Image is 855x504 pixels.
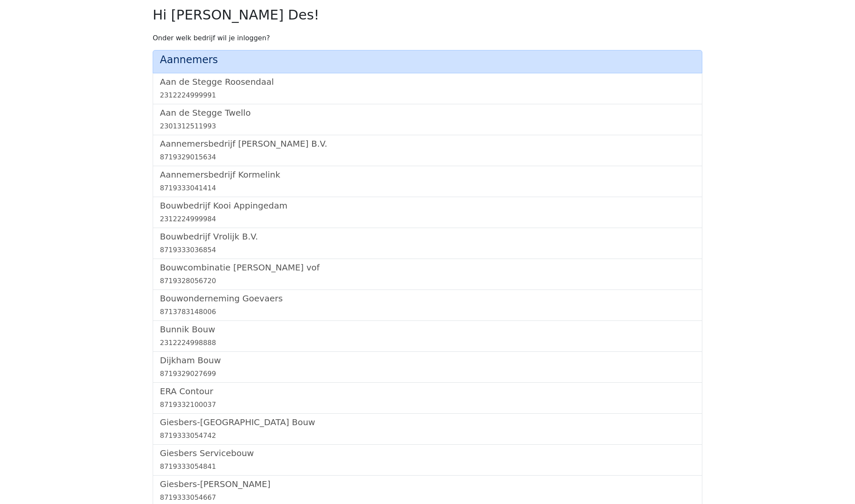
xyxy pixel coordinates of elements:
[160,293,695,304] h5: Bouwonderneming Goevaers
[160,307,695,317] div: 8713783148006
[160,200,695,211] h5: Bouwbedrijf Kooi Appingedam
[160,293,695,317] a: Bouwonderneming Goevaers8713783148006
[160,139,695,162] a: Aannemersbedrijf [PERSON_NAME] B.V.8719329015634
[160,276,695,286] div: 8719328056720
[160,108,695,118] h5: Aan de Stegge Twello
[160,324,695,348] a: Bunnik Bouw2312224998888
[153,7,702,23] h2: Hi [PERSON_NAME] Des!
[160,369,695,379] div: 8719329027699
[160,54,695,66] h4: Aannemers
[160,355,695,379] a: Dijkham Bouw8719329027699
[160,262,695,286] a: Bouwcombinatie [PERSON_NAME] vof8719328056720
[160,338,695,348] div: 2312224998888
[160,90,695,100] div: 2312224999991
[160,262,695,273] h5: Bouwcombinatie [PERSON_NAME] vof
[160,448,695,458] h5: Giesbers Servicebouw
[153,33,702,43] p: Onder welk bedrijf wil je inloggen?
[160,183,695,193] div: 8719333041414
[160,139,695,149] h5: Aannemersbedrijf [PERSON_NAME] B.V.
[160,479,695,489] h5: Giesbers-[PERSON_NAME]
[160,152,695,162] div: 8719329015634
[160,386,695,396] h5: ERA Contour
[160,77,695,87] h5: Aan de Stegge Roosendaal
[160,462,695,472] div: 8719333054841
[160,355,695,365] h5: Dijkham Bouw
[160,245,695,255] div: 8719333036854
[160,231,695,242] h5: Bouwbedrijf Vrolijk B.V.
[160,431,695,441] div: 8719333054742
[160,77,695,100] a: Aan de Stegge Roosendaal2312224999991
[160,493,695,503] div: 8719333054667
[160,400,695,410] div: 8719332100037
[160,170,695,180] h5: Aannemersbedrijf Kormelink
[160,324,695,334] h5: Bunnik Bouw
[160,386,695,410] a: ERA Contour8719332100037
[160,200,695,224] a: Bouwbedrijf Kooi Appingedam2312224999984
[160,214,695,224] div: 2312224999984
[160,417,695,427] h5: Giesbers-[GEOGRAPHIC_DATA] Bouw
[160,121,695,131] div: 2301312511993
[160,479,695,503] a: Giesbers-[PERSON_NAME]8719333054667
[160,108,695,131] a: Aan de Stegge Twello2301312511993
[160,417,695,441] a: Giesbers-[GEOGRAPHIC_DATA] Bouw8719333054742
[160,231,695,255] a: Bouwbedrijf Vrolijk B.V.8719333036854
[160,170,695,193] a: Aannemersbedrijf Kormelink8719333041414
[160,448,695,472] a: Giesbers Servicebouw8719333054841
